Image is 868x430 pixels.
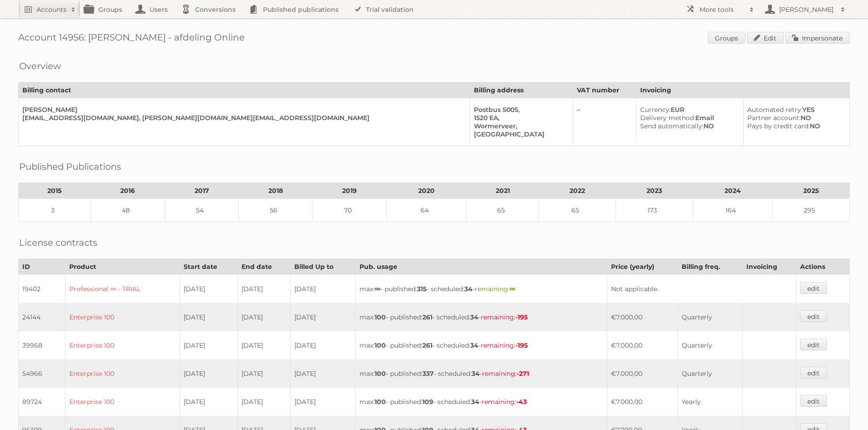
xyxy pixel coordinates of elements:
strong: ∞ [375,285,380,293]
span: Pays by credit card: [747,122,810,130]
div: NO [640,122,736,130]
span: Currency: [640,106,671,114]
th: 2023 [616,183,693,199]
th: Billing contact [19,82,470,98]
strong: -195 [515,313,528,321]
div: Postbus 5005, [474,106,566,114]
td: €7.000,00 [607,388,678,416]
strong: 100 [375,313,386,321]
div: [GEOGRAPHIC_DATA] [474,130,566,138]
td: Quarterly [678,303,743,331]
td: 56 [239,199,313,222]
strong: 34 [464,285,473,293]
th: Actions [796,259,850,275]
strong: 34 [472,369,480,378]
td: Quarterly [678,359,743,388]
div: NO [747,114,842,122]
strong: 34 [470,313,478,321]
div: [PERSON_NAME] [22,106,462,114]
a: edit [800,310,827,322]
td: €7.000,00 [607,331,678,359]
td: 54966 [19,359,66,388]
div: NO [747,122,842,130]
th: Pub. usage [356,259,607,275]
td: max: - published: - scheduled: - [356,388,607,416]
td: [DATE] [237,388,291,416]
strong: 34 [470,341,478,349]
th: ID [19,259,66,275]
span: Send automatically: [640,122,704,130]
strong: 100 [375,369,386,378]
td: Yearly [678,388,743,416]
td: 54 [165,199,239,222]
h2: More tools [699,5,745,14]
strong: -271 [517,369,529,378]
td: €7.000,00 [607,303,678,331]
span: Automated retry: [747,106,802,114]
th: 2025 [773,183,850,199]
strong: 337 [422,369,434,378]
td: [DATE] [237,331,291,359]
td: max: - published: - scheduled: - [356,359,607,388]
h2: [PERSON_NAME] [777,5,836,14]
th: Invoicing [636,82,849,98]
td: 64 [386,199,466,222]
th: Product [65,259,180,275]
strong: 100 [375,341,386,349]
td: 65 [467,199,539,222]
th: 2017 [165,183,239,199]
th: 2016 [91,183,164,199]
th: 2018 [239,183,313,199]
div: 1520 EA, [474,114,566,122]
td: Enterprise 100 [65,359,180,388]
strong: -43 [516,398,527,406]
strong: 100 [375,398,386,406]
td: Professional ∞ - TRIAL [65,275,180,304]
td: Enterprise 100 [65,388,180,416]
td: [DATE] [180,388,237,416]
h2: Accounts [36,5,67,14]
td: max: - published: - scheduled: - [356,303,607,331]
span: remaining: [475,285,515,293]
th: VAT number [573,82,636,98]
td: €7.000,00 [607,359,678,388]
span: remaining: [481,341,528,349]
th: 2022 [539,183,616,199]
span: Partner account: [747,114,801,122]
a: Impersonate [786,32,850,44]
strong: 261 [422,341,432,349]
strong: -195 [515,341,528,349]
strong: 34 [471,398,479,406]
td: 39968 [19,331,66,359]
span: remaining: [482,398,527,406]
td: 70 [313,199,386,222]
th: Start date [180,259,237,275]
td: [DATE] [237,303,291,331]
a: Groups [708,32,745,44]
div: EUR [640,106,736,114]
th: Billing address [470,82,573,98]
td: Enterprise 100 [65,303,180,331]
th: 2019 [313,183,386,199]
th: 2015 [19,183,91,199]
td: max: - published: - scheduled: - [356,275,607,304]
td: 48 [91,199,164,222]
th: Billed Up to [291,259,356,275]
td: 173 [616,199,693,222]
strong: 261 [422,313,432,321]
td: [DATE] [237,359,291,388]
th: Billing freq. [678,259,743,275]
td: max: - published: - scheduled: - [356,331,607,359]
a: Edit [747,32,784,44]
div: YES [747,106,842,114]
strong: 109 [422,398,433,406]
td: 65 [539,199,616,222]
a: edit [800,339,827,350]
th: Price (yearly) [607,259,678,275]
div: Wormerveer, [474,122,566,130]
h2: Overview [19,59,61,73]
div: Email [640,114,736,122]
td: 164 [693,199,772,222]
td: [DATE] [291,388,356,416]
div: [EMAIL_ADDRESS][DOMAIN_NAME], [PERSON_NAME][DOMAIN_NAME][EMAIL_ADDRESS][DOMAIN_NAME] [22,114,462,122]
